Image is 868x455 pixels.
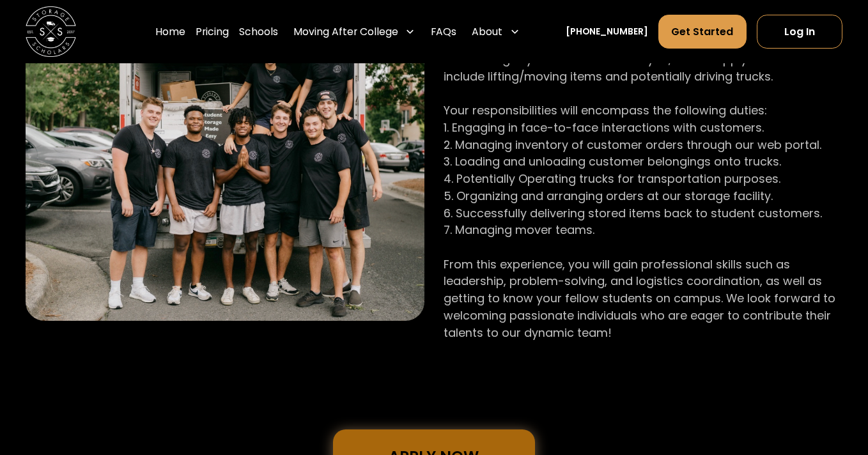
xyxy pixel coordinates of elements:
[566,25,648,38] a: [PHONE_NUMBER]
[293,24,398,40] div: Moving After College
[288,14,421,49] div: Moving After College
[239,14,278,49] a: Schools
[472,24,502,40] div: About
[26,6,76,57] img: Storage Scholars main logo
[155,14,185,49] a: Home
[658,15,747,49] a: Get Started
[467,14,525,49] div: About
[757,15,843,49] a: Log In
[431,14,456,49] a: FAQs
[196,14,229,49] a: Pricing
